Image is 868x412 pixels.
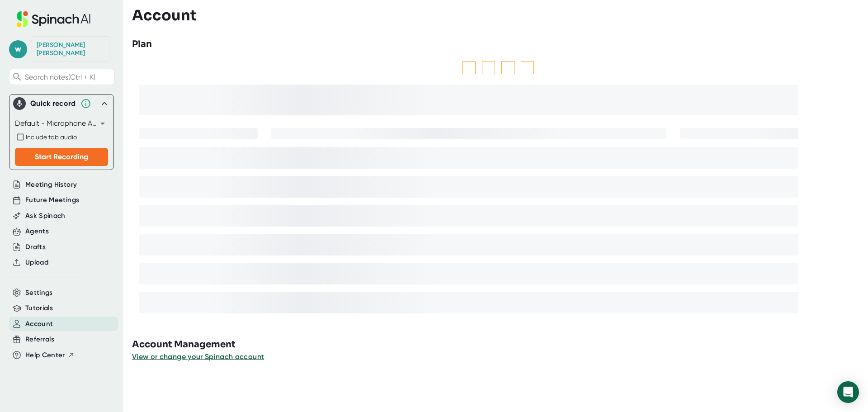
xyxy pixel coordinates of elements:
button: Ask Spinach [25,211,66,221]
div: Quick record [13,95,110,113]
span: Start Recording [35,152,88,161]
div: Quick record [30,99,76,108]
button: Upload [25,257,48,268]
button: Help Center [25,350,75,360]
div: Record both your microphone and the audio from your browser tab (e.g., videos, meetings, etc.) [15,132,108,142]
button: Referrals [25,334,54,345]
span: View or change your Spinach account [132,352,264,361]
h3: Plan [132,38,152,51]
span: Include tab audio [26,133,77,141]
div: Wendy Kukla [37,41,104,57]
span: Help Center [25,350,65,360]
span: w [9,40,27,58]
div: Default - Microphone Array (Intel® Smart Sound Technology for Digital Microphones) [15,116,108,131]
span: Search notes (Ctrl + K) [25,73,95,81]
button: Account [25,319,53,329]
h3: Account Management [132,338,868,351]
button: Meeting History [25,180,77,190]
button: Tutorials [25,303,53,313]
div: Open Intercom Messenger [837,381,859,403]
button: View or change your Spinach account [132,351,264,362]
h3: Account [132,7,197,24]
button: Settings [25,288,53,298]
button: Drafts [25,242,46,252]
button: Start Recording [15,148,108,166]
button: Future Meetings [25,195,79,205]
button: Agents [25,226,49,237]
